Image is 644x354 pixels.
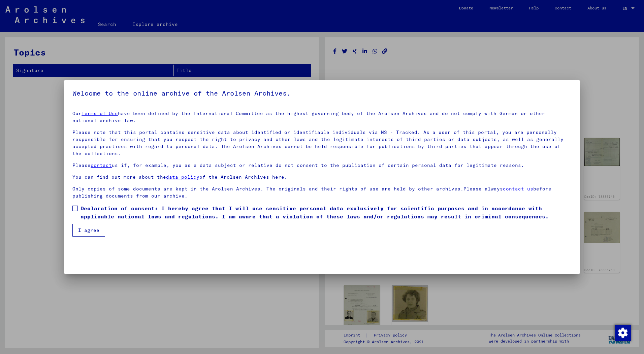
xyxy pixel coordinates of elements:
button: I agree [72,224,105,237]
a: Terms of Use [82,110,118,116]
a: data policy [166,174,199,180]
p: Only copies of some documents are kept in the Arolsen Archives. The originals and their rights of... [72,185,572,200]
a: contact us [503,186,533,192]
a: contact [91,162,112,168]
p: Please note that this portal contains sensitive data about identified or identifiable individuals... [72,129,572,157]
p: You can find out more about the of the Arolsen Archives here. [72,174,572,181]
img: Change consent [615,325,631,341]
p: Our have been defined by the International Committee as the highest governing body of the Arolsen... [72,110,572,124]
p: Please us if, for example, you as a data subject or relative do not consent to the publication of... [72,162,572,169]
h5: Welcome to the online archive of the Arolsen Archives. [72,88,572,99]
font: Declaration of consent: I hereby agree that I will use sensitive personal data exclusively for sc... [80,205,549,220]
